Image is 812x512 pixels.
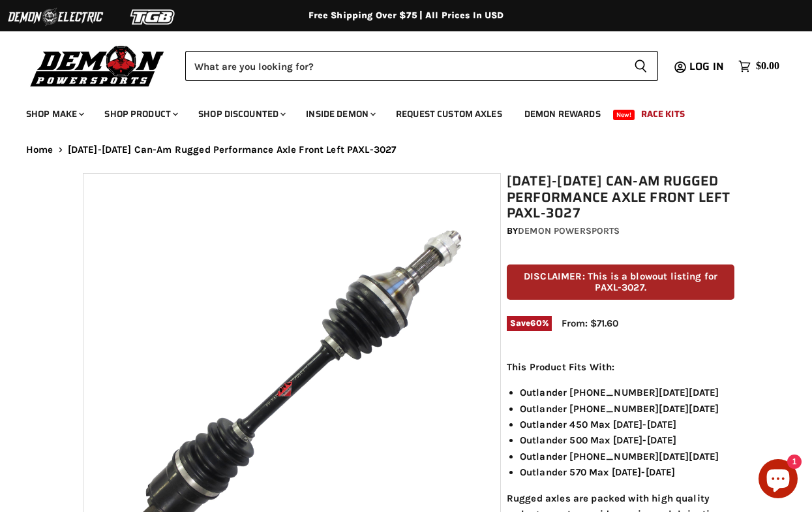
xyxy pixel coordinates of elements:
[68,144,397,155] span: [DATE]-[DATE] Can-Am Rugged Performance Axle Front Left PAXL-3027
[520,449,735,464] li: Outlander [PHONE_NUMBER][DATE][DATE]
[104,5,202,29] img: TGB Logo 2
[613,110,635,120] span: New!
[26,144,53,155] a: Home
[684,61,732,72] a: Log in
[520,464,735,480] li: Outlander 570 Max [DATE]-[DATE]
[520,417,735,432] li: Outlander 450 Max [DATE]-[DATE]
[507,359,735,375] p: This Product Fits With:
[26,42,169,89] img: Demon Powersports
[95,101,186,127] a: Shop Product
[296,101,383,127] a: Inside Demon
[756,60,779,72] span: $0.00
[386,101,512,127] a: Request Custom Axles
[520,385,735,400] li: Outlander [PHONE_NUMBER][DATE][DATE]
[689,58,724,74] span: Log in
[755,459,802,502] inbox-online-store-chat: Shopify online store chat
[732,57,786,76] a: $0.00
[520,401,735,417] li: Outlander [PHONE_NUMBER][DATE][DATE]
[16,101,92,127] a: Shop Make
[507,173,735,221] h1: [DATE]-[DATE] Can-Am Rugged Performance Axle Front Left PAXL-3027
[518,225,620,236] a: Demon Powersports
[562,317,618,329] span: From: $71.60
[16,95,776,127] ul: Main menu
[507,224,735,238] div: by
[507,264,735,300] p: DISCLAIMER: This is a blowout listing for PAXL-3027.
[507,316,552,330] span: Save %
[520,432,735,448] li: Outlander 500 Max [DATE]-[DATE]
[631,101,695,127] a: Race Kits
[530,318,541,328] span: 60
[624,51,658,81] button: Search
[7,5,104,29] img: Demon Electric Logo 2
[185,51,658,81] form: Product
[185,51,624,81] input: Search
[515,101,610,127] a: Demon Rewards
[188,101,293,127] a: Shop Discounted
